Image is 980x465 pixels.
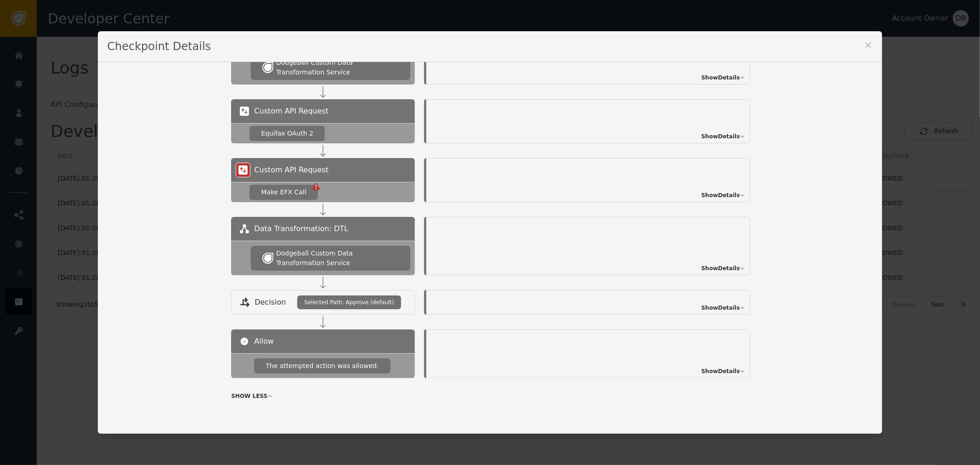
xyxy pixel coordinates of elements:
span: Custom API Request [254,106,329,117]
span: Custom API Request [254,164,329,176]
span: Allow [254,336,274,347]
span: Selected Path: Approve (default) [304,298,394,306]
span: SHOW LESS [231,392,267,400]
div: Dodgeball Custom Data Transformation Service [276,249,399,268]
span: Show Details [701,367,740,375]
span: Decision [255,297,286,308]
span: Show Details [701,191,740,199]
span: Show Details [701,74,740,82]
span: Show Details [701,304,740,312]
div: Dodgeball Custom Data Transformation Service [276,58,399,77]
span: Data Transformation: DTL [254,223,348,234]
div: Equifax OAuth 2 [261,129,313,138]
div: Make EFX Call [261,187,306,197]
span: Show Details [701,264,740,272]
div: The attempted action was allowed. [254,358,390,374]
span: Show Details [701,132,740,141]
div: Checkpoint Details [98,31,882,62]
